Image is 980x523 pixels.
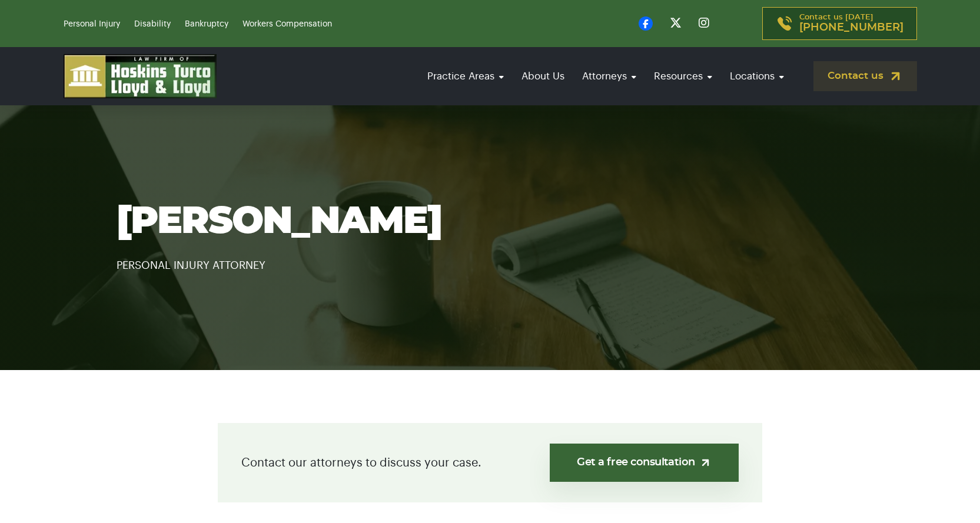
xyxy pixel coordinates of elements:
[576,59,642,93] a: Attorneys
[799,22,903,34] span: [PHONE_NUMBER]
[421,59,510,93] a: Practice Areas
[185,20,228,28] a: Bankruptcy
[762,7,917,40] a: Contact us [DATE][PHONE_NUMBER]
[724,59,790,93] a: Locations
[64,54,217,98] img: logo
[799,14,903,34] p: Contact us [DATE]
[64,20,120,28] a: Personal Injury
[218,423,762,502] div: Contact our attorneys to discuss your case.
[516,59,570,93] a: About Us
[813,61,917,91] a: Contact us
[242,20,332,28] a: Workers Compensation
[699,457,712,469] img: arrow-up-right-light.svg
[648,59,718,93] a: Resources
[117,260,265,271] span: PERSONAL INJURY ATTORNEY
[134,20,171,28] a: Disability
[550,444,739,482] a: Get a free consultation
[117,201,864,242] h1: [PERSON_NAME]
